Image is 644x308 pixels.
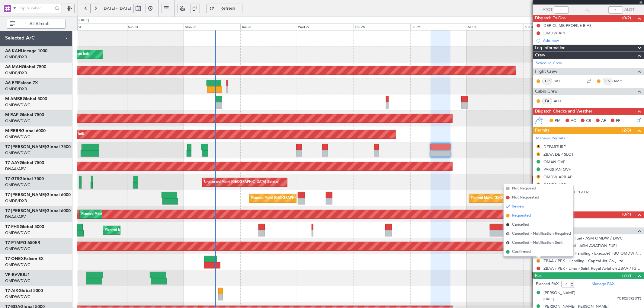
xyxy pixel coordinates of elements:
span: T7-AIX [5,289,18,293]
span: [DATE] [543,297,554,301]
a: M-RRRRGlobal 6000 [5,129,46,133]
div: OMAN OVF [543,159,565,164]
a: T7-ONEXFalcon 8X [5,257,44,261]
a: T7-AAYGlobal 7500 [5,161,44,165]
a: OMDW/DWC [5,182,30,188]
div: Sat 23 [70,24,127,31]
a: DNAA/ABV [5,214,26,220]
a: Manage Permits [536,135,565,141]
div: Tue 26 [240,24,297,31]
a: OMDW/DWC [5,294,30,300]
button: Refresh [206,4,242,13]
span: FP [616,118,620,124]
button: R [537,175,540,179]
span: Pax [535,272,542,279]
a: T7-P1MPG-650ER [5,241,40,245]
a: ZBAA / PEK - Fuel - ASM AVIATION FUEL [543,243,618,248]
span: M-RRRR [5,129,21,133]
a: OMDB/DXB [5,70,27,76]
a: OMDW/DWC [5,102,30,108]
span: Crew [535,52,545,59]
div: Sun 24 [127,24,184,31]
a: A6-KAHLineage 1000 [5,49,47,53]
a: M-RAFIGlobal 7500 [5,113,44,117]
button: All Aircraft [7,19,66,29]
a: RMC [614,78,628,84]
div: Planned Maint [GEOGRAPHIC_DATA] ([GEOGRAPHIC_DATA] Intl) [251,194,352,203]
a: OMDW/DWC [5,246,30,252]
a: M-AMBRGlobal 5000 [5,97,47,101]
a: Manage PAX [591,281,614,287]
span: CR [586,118,591,124]
span: T7-ONEX [5,257,24,261]
button: R [537,152,540,156]
div: OMDW ARR API [543,174,574,179]
a: OMDB/DXB [5,86,27,92]
div: [PERSON_NAME] [543,290,575,296]
a: AFU [554,98,567,104]
a: ZBAA / PEK - Handling - Capital Jet Co., Ltd. [543,258,625,263]
a: OMDW/DWC [5,134,30,140]
span: Cancelled [512,222,529,228]
button: R [537,183,540,186]
span: S [506,241,510,245]
span: M-AMBR [5,97,23,101]
span: T7-[PERSON_NAME] [5,193,46,197]
input: Trip Number [19,4,53,13]
div: Unplanned Maint [GEOGRAPHIC_DATA] (Seletar) [204,178,279,187]
a: T7-GTSGlobal 7500 [5,177,44,181]
span: Dispatch Checks and Weather [535,108,592,115]
span: T7-GTS [5,177,19,181]
div: OMDW LDG [543,182,567,187]
span: [DATE] - [DATE] [103,6,131,11]
span: ALDT [624,7,634,13]
span: Dispatch To-Dos [535,15,566,22]
a: Schedule Crew [536,60,562,66]
span: (0/4) [622,211,631,218]
div: Wed 27 [297,24,354,31]
a: OMDW/DWC [5,278,30,284]
span: Review [512,204,524,210]
span: Flight Crew [535,68,557,75]
div: Mon 25 [184,24,240,31]
div: Planned Maint [GEOGRAPHIC_DATA] ([GEOGRAPHIC_DATA] Intl) [471,194,572,203]
span: AF [601,118,606,124]
a: ZBAA / PEK - Limo - Saint Royal Aviation ZBAA / [GEOGRAPHIC_DATA] [543,266,641,271]
div: FA [542,98,552,104]
span: YC1027092 (PP) [617,296,641,301]
a: DNAA/ABV [5,166,26,172]
div: CS [603,78,613,84]
a: OMDB/DXB [5,198,27,204]
span: Refresh [216,6,240,11]
a: VP-BVVBBJ1 [5,273,30,277]
span: T7-FHX [5,225,20,229]
span: Not Requested [512,195,539,201]
span: Not Required [512,186,536,192]
a: A6-EFIFalcon 7X [5,81,38,85]
div: PAKISTAN OVF [543,167,571,172]
button: R [537,259,540,263]
span: T7-[PERSON_NAME] [5,145,46,149]
div: CP [542,78,552,84]
span: Cancelled - Notification Required [512,231,571,237]
div: ZBAA DEP SLOT [543,152,574,157]
span: Requested [512,213,531,219]
div: Sun 31 [524,24,580,31]
a: OMDW/DWC [5,150,30,156]
span: (2/8) [622,127,631,133]
span: A6-KAH [5,49,21,53]
a: OMDW/DWC [5,262,30,268]
span: Permits [535,127,549,134]
span: T7-AAY [5,161,20,165]
span: Leg Information [535,45,566,52]
div: Add new [543,38,641,43]
span: VP-BVV [5,273,20,277]
div: OMDW API [543,30,565,36]
a: A6-MAHGlobal 7500 [5,65,46,69]
div: Planned Maint Dubai (Al Maktoum Intl) [81,210,141,219]
a: OMDW/DWC [5,118,30,124]
span: ATOT [543,7,553,13]
span: AC [571,118,576,124]
a: T7-[PERSON_NAME]Global 7500 [5,145,71,149]
div: Thu 28 [354,24,410,31]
